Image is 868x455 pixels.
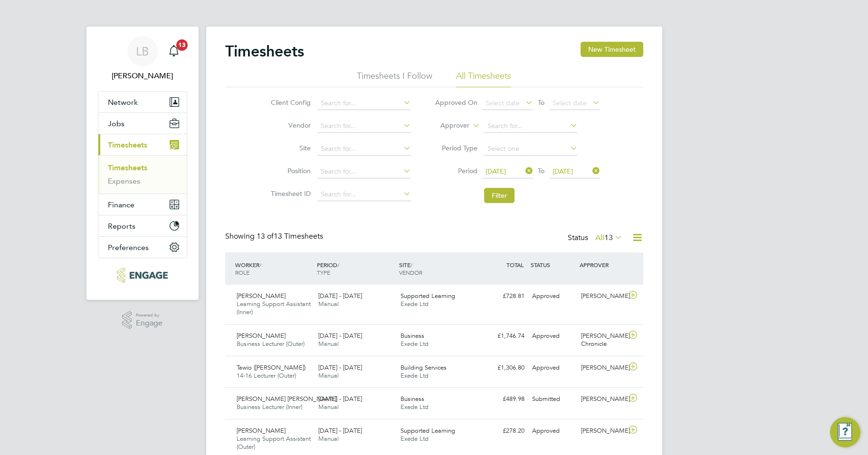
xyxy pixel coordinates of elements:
span: [DATE] - [DATE] [318,292,362,300]
label: Position [268,167,311,175]
span: Manual [318,371,339,380]
span: Business [401,395,424,403]
span: [DATE] [486,167,506,176]
div: Approved [528,423,578,439]
div: APPROVER [577,256,627,273]
span: Business Lecturer (Inner) [237,403,302,411]
span: 13 [604,233,613,242]
a: LB[PERSON_NAME] [98,36,187,82]
div: Status [568,232,624,245]
span: [DATE] - [DATE] [318,427,362,435]
button: Finance [98,194,187,215]
button: Reports [98,215,187,236]
span: Business [401,332,424,340]
span: [PERSON_NAME] [PERSON_NAME] [237,395,336,403]
div: £728.81 [479,288,528,304]
div: £278.20 [479,423,528,439]
input: Search for... [317,165,411,178]
span: Network [108,98,138,107]
span: Supported Learning [401,427,455,435]
button: Engage Resource Center [830,417,860,447]
li: Timesheets I Follow [357,70,432,87]
input: Search for... [317,188,411,201]
span: Exede Ltd [401,435,429,443]
span: Laura Badcock [98,70,187,82]
span: Tawio ([PERSON_NAME]) [237,363,305,371]
label: Vendor [268,121,311,130]
span: Manual [318,340,339,348]
label: All [595,233,622,242]
div: STATUS [528,256,578,273]
span: VENDOR [399,269,422,276]
span: [PERSON_NAME] [237,292,286,300]
div: WORKER [233,256,315,281]
span: ROLE [235,269,249,276]
label: Period [435,167,477,175]
div: Showing [225,232,325,241]
div: [PERSON_NAME] [577,391,627,407]
span: Reports [108,222,135,231]
span: Select date [486,99,520,107]
label: Site [268,144,311,152]
span: Exede Ltd [401,340,429,348]
span: To [535,96,547,109]
span: Learning Support Assistant (Outer) [237,435,311,451]
span: Learning Support Assistant (Inner) [237,300,311,316]
div: [PERSON_NAME] [577,423,627,439]
a: Timesheets [108,163,147,172]
button: Jobs [98,113,187,134]
button: Preferences [98,237,187,258]
span: Supported Learning [401,292,455,300]
div: Approved [528,328,578,344]
label: Timesheet ID [268,189,311,198]
li: All Timesheets [456,70,511,87]
span: [DATE] - [DATE] [318,395,362,403]
span: Business Lecturer (Outer) [237,340,305,348]
button: Filter [484,188,515,203]
span: TYPE [317,269,330,276]
span: Select date [553,99,587,107]
span: Manual [318,403,339,411]
div: £489.98 [479,391,528,407]
label: Period Type [435,144,477,152]
span: [PERSON_NAME] [237,427,286,435]
span: / [337,261,339,269]
div: Approved [528,288,578,304]
span: Finance [108,200,134,209]
div: PERIOD [315,256,397,281]
a: Expenses [108,176,140,186]
img: xede-logo-retina.png [117,268,168,283]
button: New Timesheet [581,42,643,57]
span: Manual [318,300,339,308]
label: Approved On [435,98,477,107]
span: TOTAL [506,261,524,269]
span: Powered by [136,311,162,319]
div: £1,306.80 [479,360,528,376]
span: 13 [176,39,188,51]
button: Timesheets [98,134,187,155]
span: To [535,165,547,177]
span: Exede Ltd [401,403,429,411]
span: LB [136,45,149,57]
h2: Timesheets [225,42,304,61]
span: Preferences [108,243,149,252]
input: Search for... [484,120,578,133]
a: Powered byEngage [122,311,162,329]
span: [DATE] [553,167,573,176]
nav: Main navigation [86,27,199,300]
span: [DATE] - [DATE] [318,332,362,340]
span: Exede Ltd [401,300,429,308]
span: / [410,261,412,269]
input: Search for... [317,142,411,156]
span: / [259,261,261,269]
span: [DATE] - [DATE] [318,363,362,371]
span: Engage [136,319,162,327]
span: 13 Timesheets [257,232,323,241]
span: 14-16 Lecturer (Outer) [237,371,296,380]
span: [PERSON_NAME] [237,332,286,340]
a: Go to home page [98,268,187,283]
div: Submitted [528,391,578,407]
span: Manual [318,435,339,443]
span: 13 of [257,232,274,241]
div: [PERSON_NAME] [577,360,627,376]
